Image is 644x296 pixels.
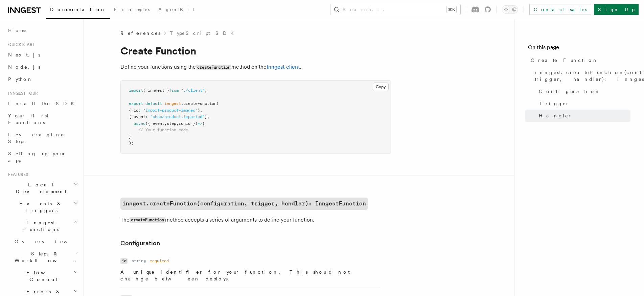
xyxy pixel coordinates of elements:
[129,141,134,145] span: );
[532,66,630,85] a: inngest.createFunction(configuration, trigger, handler): InngestFunction
[5,42,35,47] span: Quick start
[12,269,73,283] span: Flow Control
[5,181,74,195] span: Local Development
[8,52,40,58] span: Next.js
[536,110,630,122] a: Handler
[167,121,176,126] span: step
[373,83,389,91] button: Copy
[176,121,179,126] span: ,
[169,88,179,93] span: from
[8,132,65,144] span: Leveraging Steps
[198,108,200,113] span: }
[5,129,79,147] a: Leveraging Steps
[179,121,198,126] span: runId })
[5,198,79,217] button: Events & Triggers
[154,2,198,18] a: AgentKit
[164,121,167,126] span: ,
[502,5,518,14] button: Toggle dark mode
[129,88,143,93] span: import
[129,101,143,106] span: export
[150,114,205,119] span: "shop/product.imported"
[539,100,570,107] span: Trigger
[129,108,138,113] span: { id
[120,30,160,37] span: References
[120,269,380,282] p: A unique identifier for your function. This should not change between deploys.
[164,101,181,106] span: inngest
[5,147,79,166] a: Setting up your app
[207,114,209,119] span: ,
[8,151,66,163] span: Setting up your app
[145,101,162,106] span: default
[216,101,219,106] span: (
[12,250,75,264] span: Steps & Workflows
[205,88,207,93] span: ;
[5,200,74,214] span: Events & Triggers
[5,61,79,73] a: Node.js
[120,258,128,264] code: id
[12,248,79,267] button: Steps & Workflows
[5,217,79,235] button: Inngest Functions
[8,64,40,70] span: Node.js
[5,91,38,96] span: Inngest tour
[594,4,639,15] a: Sign Up
[5,219,73,233] span: Inngest Functions
[5,97,79,110] a: Install the SDK
[5,172,28,177] span: Features
[8,101,78,106] span: Install the SDK
[114,7,150,12] span: Examples
[267,64,300,70] a: Inngest client
[200,108,202,113] span: ,
[202,121,205,126] span: {
[46,2,110,19] a: Documentation
[528,43,630,54] h4: On this page
[198,121,202,126] span: =>
[158,7,194,12] span: AgentKit
[145,121,164,126] span: ({ event
[143,88,169,93] span: { inngest }
[170,30,238,37] a: TypeScript SDK
[536,85,630,97] a: Configuration
[110,2,154,18] a: Examples
[536,97,630,110] a: Trigger
[129,114,145,119] span: { event
[5,24,79,37] a: Home
[15,239,84,244] span: Overview
[330,4,460,15] button: Search...⌘K
[5,110,79,129] a: Your first Functions
[130,217,165,223] code: createFunction
[181,101,216,106] span: .createFunction
[138,128,188,132] span: // Your function code
[528,54,630,66] a: Create Function
[447,6,456,13] kbd: ⌘K
[539,112,572,119] span: Handler
[8,27,27,34] span: Home
[120,62,391,72] p: Define your functions using the method on the .
[120,238,160,248] a: Configuration
[12,267,79,286] button: Flow Control
[8,113,48,125] span: Your first Functions
[138,108,141,113] span: :
[531,57,598,64] span: Create Function
[50,7,106,12] span: Documentation
[132,258,146,264] dd: string
[196,65,231,70] code: createFunction
[529,4,591,15] a: Contact sales
[120,215,391,225] p: The method accepts a series of arguments to define your function.
[5,73,79,85] a: Python
[120,198,368,210] a: inngest.createFunction(configuration, trigger, handler): InngestFunction
[150,258,169,264] dd: required
[12,235,79,248] a: Overview
[539,88,600,95] span: Configuration
[8,76,33,82] span: Python
[5,179,79,198] button: Local Development
[143,108,198,113] span: "import-product-images"
[145,114,148,119] span: :
[5,49,79,61] a: Next.js
[129,134,131,139] span: }
[205,114,207,119] span: }
[134,121,145,126] span: async
[120,45,391,57] h1: Create Function
[181,88,205,93] span: "./client"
